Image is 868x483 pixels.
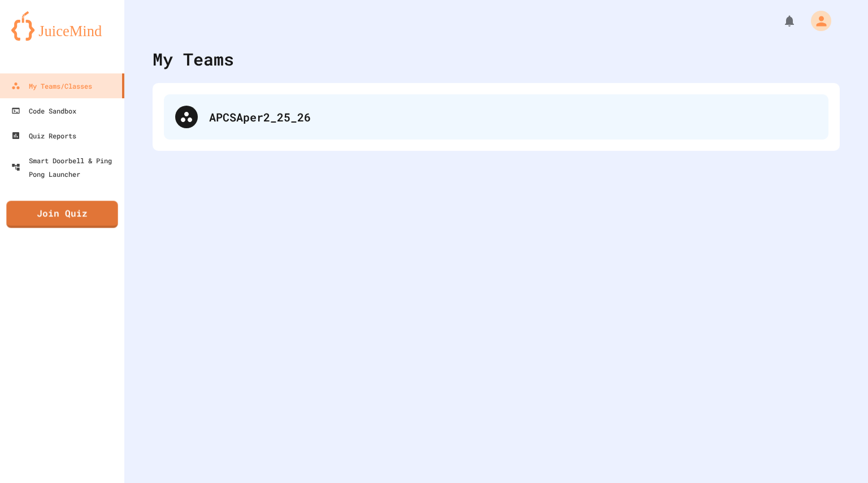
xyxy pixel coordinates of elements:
div: My Notifications [762,11,799,31]
div: APCSAper2_25_26 [209,108,817,125]
div: Quiz Reports [11,129,76,142]
div: My Teams/Classes [11,79,92,93]
div: APCSAper2_25_26 [164,94,828,140]
div: Smart Doorbell & Ping Pong Launcher [11,154,120,181]
img: logo-orange.svg [11,11,113,41]
div: My Account [799,8,834,34]
div: My Teams [153,46,234,72]
div: Code Sandbox [11,104,76,118]
a: Join Quiz [6,201,118,228]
